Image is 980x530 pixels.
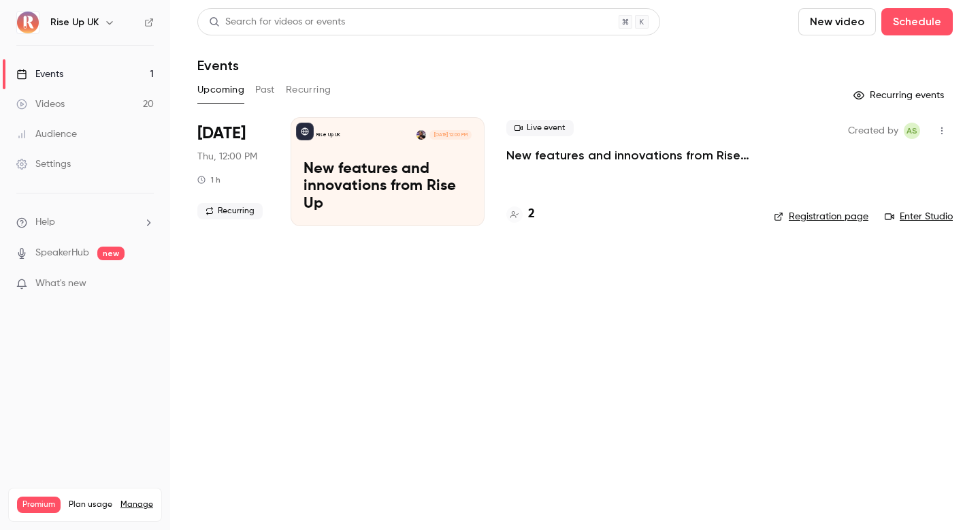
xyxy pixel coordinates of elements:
[197,117,269,226] div: Sep 25 Thu, 11:00 AM (Europe/London)
[50,16,99,29] h6: Rise Up UK
[798,8,876,35] button: New video
[506,147,752,163] a: New features and innovations from Rise Up
[506,205,535,223] a: 2
[35,246,89,260] a: SpeakerHub
[197,123,246,144] span: [DATE]
[506,120,574,136] span: Live event
[97,247,125,260] span: new
[16,97,65,111] div: Videos
[429,130,471,140] span: [DATE] 12:00 PM
[528,205,535,223] h4: 2
[881,8,953,35] button: Schedule
[197,79,244,101] button: Upcoming
[17,497,61,513] span: Premium
[848,123,898,139] span: Created by
[291,117,485,226] a: New features and innovations from Rise UpRise Up UKGlenn Diedrich[DATE] 12:00 PMNew features and ...
[416,130,426,140] img: Glenn Diedrich
[16,157,71,171] div: Settings
[304,161,472,213] p: New features and innovations from Rise Up
[906,123,917,139] span: AS
[904,123,920,139] span: Aliocha Segard
[137,278,154,290] iframe: Noticeable Trigger
[197,174,220,185] div: 1 h
[120,499,153,510] a: Manage
[885,210,953,223] a: Enter Studio
[197,57,239,74] h1: Events
[847,84,953,106] button: Recurring events
[197,203,263,219] span: Recurring
[69,499,112,510] span: Plan usage
[17,12,39,33] img: Rise Up UK
[286,79,331,101] button: Recurring
[16,215,154,230] li: help-dropdown-opener
[255,79,275,101] button: Past
[316,131,340,138] p: Rise Up UK
[16,67,63,81] div: Events
[16,127,77,141] div: Audience
[35,277,86,291] span: What's new
[197,150,257,163] span: Thu, 12:00 PM
[774,210,868,223] a: Registration page
[209,15,345,29] div: Search for videos or events
[35,215,55,230] span: Help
